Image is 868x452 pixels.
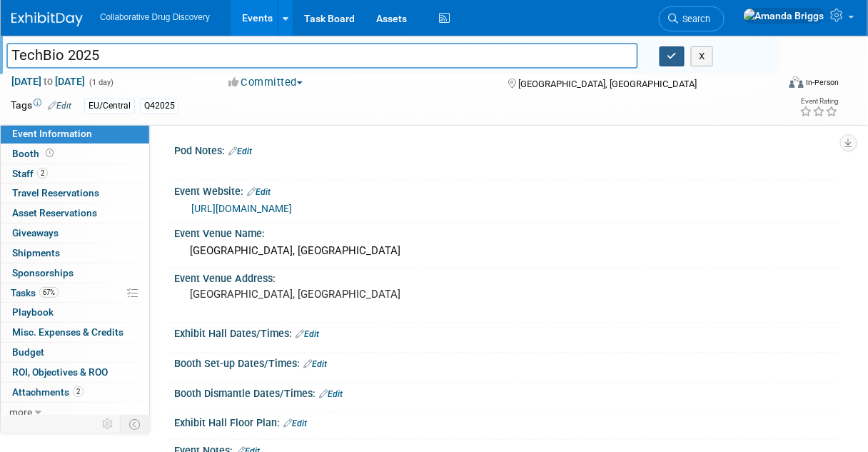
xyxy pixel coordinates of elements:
[12,386,84,398] span: Attachments
[1,263,149,283] a: Sponsorships
[1,243,149,263] a: Shipments
[800,98,839,105] div: Event Rating
[678,14,711,24] span: Search
[1,403,149,422] a: more
[73,386,84,397] span: 2
[1,383,149,402] a: Attachments2
[84,99,135,114] div: EU/Central
[228,146,252,156] a: Edit
[41,76,55,87] span: to
[1,303,149,322] a: Playbook
[37,168,48,179] span: 2
[1,164,149,184] a: Staff2
[1,124,149,144] a: Event Information
[48,101,71,111] a: Edit
[9,406,32,418] span: more
[789,76,804,88] img: Format-Inperson.png
[39,287,59,298] span: 67%
[11,12,83,26] img: ExhibitDay
[12,326,123,338] span: Misc. Expenses & Credits
[88,78,113,87] span: (1 day)
[174,412,839,431] div: Exhibit Hall Floor Plan:
[11,75,86,88] span: [DATE] [DATE]
[519,79,697,89] span: [GEOGRAPHIC_DATA], [GEOGRAPHIC_DATA]
[223,75,308,90] button: Committed
[1,343,149,362] a: Budget
[12,247,60,258] span: Shipments
[12,346,44,358] span: Budget
[12,128,92,139] span: Event Information
[1,224,149,243] a: Giveaways
[283,418,307,428] a: Edit
[659,6,725,31] a: Search
[100,12,210,22] span: Collaborative Drug Discovery
[174,353,839,371] div: Booth Set-up Dates/Times:
[12,267,74,278] span: Sponsorships
[12,227,59,238] span: Giveaways
[1,363,149,382] a: ROI, Objectives & ROO
[12,148,56,159] span: Booth
[1,144,149,164] a: Booth
[1,323,149,342] a: Misc. Expenses & Credits
[12,207,97,219] span: Asset Reservations
[174,383,839,401] div: Booth Dismantle Dates/Times:
[1,204,149,223] a: Asset Reservations
[174,323,839,341] div: Exhibit Hall Dates/Times:
[296,329,319,339] a: Edit
[319,389,343,399] a: Edit
[247,187,271,197] a: Edit
[303,359,327,369] a: Edit
[121,415,150,433] td: Toggle Event Tabs
[1,283,149,303] a: Tasks67%
[140,99,179,114] div: Q42025
[190,288,435,301] pre: [GEOGRAPHIC_DATA], [GEOGRAPHIC_DATA]
[720,74,840,96] div: Event Format
[185,240,829,262] div: [GEOGRAPHIC_DATA], [GEOGRAPHIC_DATA]
[174,181,839,199] div: Event Website:
[743,8,825,24] img: Amanda Briggs
[1,184,149,203] a: Travel Reservations
[12,366,108,378] span: ROI, Objectives & ROO
[12,168,48,179] span: Staff
[191,203,292,214] a: [URL][DOMAIN_NAME]
[12,187,99,199] span: Travel Reservations
[174,268,839,286] div: Event Venue Address:
[11,287,59,298] span: Tasks
[43,148,56,159] span: Booth not reserved yet
[12,306,54,318] span: Playbook
[806,77,839,88] div: In-Person
[174,223,839,241] div: Event Venue Name:
[174,140,839,159] div: Pod Notes:
[691,46,713,66] button: X
[96,415,121,433] td: Personalize Event Tab Strip
[11,98,71,114] td: Tags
